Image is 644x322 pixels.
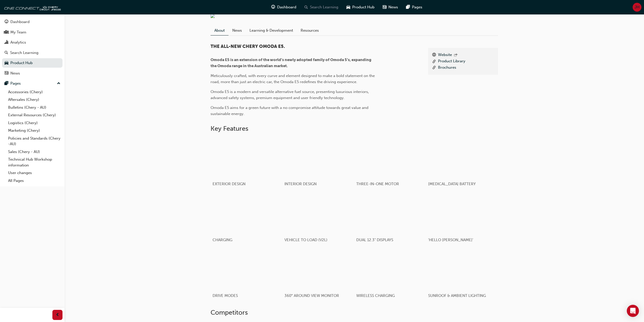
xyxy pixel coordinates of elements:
[426,249,498,305] button: SUNROOF & AMBIENT LIGHTING
[356,182,399,186] span: THREE-IN-ONE MOTOR
[428,182,476,186] span: [MEDICAL_DATA] BATTERY
[211,44,285,49] span: THE ALL-NEW CHERY OMODA E5.
[211,58,372,68] span: Omoda E5 is an extension of the world’s newly adopted family of Omoda 5’s, expanding the Omoda ra...
[402,2,426,12] a: pages-iconPages
[438,65,456,71] a: Brochures
[356,238,393,242] span: DUAL 12.3" DISPLAYS
[438,52,452,59] a: Website
[310,4,338,10] span: Search Learning
[10,29,26,35] div: My Team
[2,28,63,37] a: My Team
[2,79,63,88] button: Pages
[354,193,426,249] button: DUAL 12.3" DISPLAYS
[2,48,63,58] a: Search Learning
[57,80,60,87] span: up-icon
[432,58,436,65] span: link-icon
[228,26,246,35] a: News
[6,135,63,148] a: Policies and Standards (Chery -AU)
[10,19,30,25] div: Dashboard
[277,4,296,10] span: Dashboard
[6,119,63,127] a: Logistics (Chery)
[213,238,232,242] span: CHARGING
[211,125,498,133] h2: Key Features
[432,65,436,71] span: link-icon
[428,293,486,298] span: SUNROOF & AMBIENT LIGHTING
[354,137,426,193] button: THREE-IN-ONE MOTOR
[2,16,63,79] button: DashboardMy TeamAnalyticsSearch LearningProduct HubNews
[6,169,63,177] a: User changes
[282,249,354,305] button: 360° AROUND VIEW MONITOR
[284,182,317,186] span: INTERIOR DESIGN
[304,4,308,10] span: search-icon
[211,309,498,317] h2: Competitors
[5,51,8,55] span: search-icon
[267,2,300,12] a: guage-iconDashboard
[5,30,8,35] span: people-icon
[432,52,436,59] span: www-icon
[6,148,63,156] a: Sales (Chery - AU)
[6,104,63,111] a: Bulletins (Chery - AU)
[10,40,26,45] div: Analytics
[6,96,63,104] a: Aftersales (Chery)
[282,137,354,193] button: INTERIOR DESIGN
[5,40,8,45] span: chart-icon
[10,70,20,76] div: News
[342,2,379,12] a: car-iconProduct Hub
[2,38,63,47] a: Analytics
[211,105,369,116] span: Omoda E5 aims for a green future with a no compromise attitude towards great value and sustainabl...
[354,249,426,305] button: WIRELESS CHARGING
[6,111,63,119] a: External Resources (Chery)
[213,293,238,298] span: DRIVE MODES
[2,69,63,78] a: News
[426,137,498,193] button: [MEDICAL_DATA] BATTERY
[246,26,297,35] a: Learning & Development
[426,193,498,249] button: 'HELLO [PERSON_NAME]'
[5,71,8,76] span: news-icon
[6,177,63,185] a: All Pages
[284,293,339,298] span: 360° AROUND VIEW MONITOR
[5,61,8,65] span: car-icon
[10,81,21,86] div: Pages
[3,2,61,12] img: oneconnect
[2,58,63,68] a: Product Hub
[282,193,354,249] button: VEHICLE TO LOAD (V2L)
[211,193,282,249] button: CHARGING
[627,305,639,317] div: Open Intercom Messenger
[454,53,458,58] span: outbound-icon
[352,4,375,10] span: Product Hub
[346,4,350,10] span: car-icon
[5,20,8,24] span: guage-icon
[438,58,465,65] a: Product Library
[271,4,275,10] span: guage-icon
[300,2,342,12] a: search-iconSearch Learning
[211,89,370,100] span: Omoda E5 is a modern and versatile alternative fuel source, presenting luxurious interiors, advan...
[211,73,376,84] span: Meticulously crafted, with every curve and element designed to make a bold statement on the road,...
[2,17,63,27] a: Dashboard
[297,26,323,35] a: Resources
[6,156,63,169] a: Technical Hub Workshop information
[412,4,422,10] span: Pages
[635,4,639,10] span: JH
[356,293,395,298] span: WIRELESS CHARGING
[379,2,402,12] a: news-iconNews
[211,137,282,193] button: EXTERIOR DESIGN
[406,4,410,10] span: pages-icon
[211,249,282,305] button: DRIVE MODES
[211,26,228,35] a: About
[633,3,641,12] button: JH
[213,182,245,186] span: EXTERIOR DESIGN
[383,4,386,10] span: news-icon
[428,238,473,242] span: 'HELLO [PERSON_NAME]'
[5,81,8,86] span: pages-icon
[211,14,215,18] img: f90095e9-f211-4b05-b29b-11043c2663bb.png
[56,312,59,318] span: prev-icon
[388,4,398,10] span: News
[284,238,327,242] span: VEHICLE TO LOAD (V2L)
[6,127,63,135] a: Marketing (Chery)
[10,50,38,56] div: Search Learning
[6,88,63,96] a: Accessories (Chery)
